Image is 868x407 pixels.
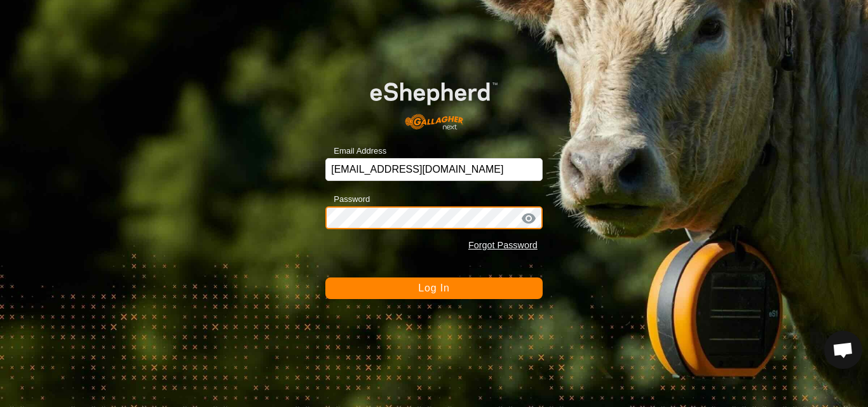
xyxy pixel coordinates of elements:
[325,145,386,157] label: Email Address
[325,158,543,181] input: Email Address
[418,283,449,293] span: Log In
[325,277,543,299] button: Log In
[468,240,538,250] a: Forgot Password
[824,331,862,369] div: Open chat
[325,193,370,206] label: Password
[347,64,520,138] img: E-shepherd Logo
